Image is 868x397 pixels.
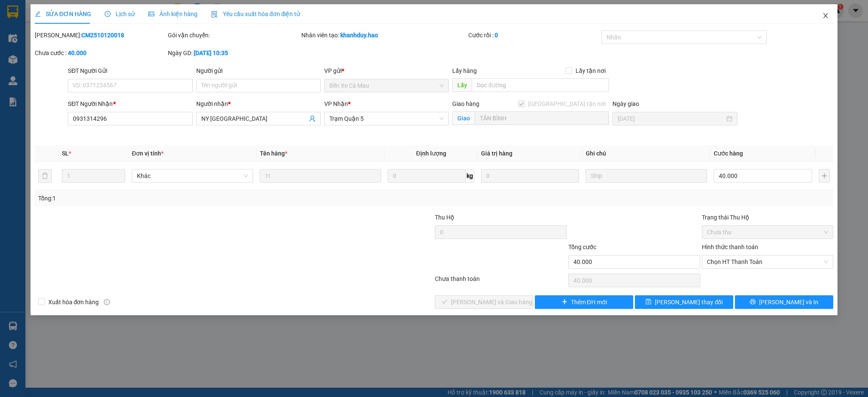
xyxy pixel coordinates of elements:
span: Xuất hóa đơn hàng [45,297,103,307]
span: Thu Hộ [435,214,454,221]
span: info-circle [104,299,110,305]
div: Người gửi [196,66,321,75]
input: Giao tận nơi [475,111,609,125]
input: Ghi Chú [586,169,707,183]
span: Khác [137,169,248,182]
label: Ngày giao [612,100,639,107]
div: Ngày GD: [168,48,300,58]
span: Giao [452,111,475,125]
span: Yêu cầu xuất hóa đơn điện tử [211,11,300,17]
span: Giá trị hàng [481,150,512,157]
span: Bến Xe Cà Mau [329,79,444,92]
span: SL [62,150,69,157]
b: 0 [495,32,498,39]
div: Gói vận chuyển: [168,31,300,40]
input: VD: Bàn, Ghế [260,169,381,183]
b: 40.000 [68,50,86,56]
div: Tổng: 1 [38,194,335,203]
span: VP Nhận [324,100,348,107]
div: Cước rồi : [468,31,600,40]
th: Ghi chú [582,145,710,162]
span: Trạm Quận 5 [329,112,444,125]
div: SĐT Người Gửi [68,66,192,75]
b: [DATE] 10:35 [194,50,228,56]
input: Ngày giao [618,114,724,123]
img: icon [211,11,218,18]
button: Close [814,4,837,28]
span: Cước hàng [714,150,743,157]
span: Lấy [452,78,472,92]
button: plus [819,169,830,183]
span: printer [750,299,756,305]
span: Ảnh kiện hàng [148,11,198,17]
span: Lấy tận nơi [572,66,609,75]
input: Dọc đường [472,78,609,92]
button: save[PERSON_NAME] thay đổi [635,295,733,309]
b: CM2510120018 [81,32,124,39]
span: Đơn vị tính [132,150,164,157]
span: Lịch sử [105,11,135,17]
span: kg [466,169,474,183]
button: printer[PERSON_NAME] và In [735,295,833,309]
button: delete [38,169,52,183]
div: SĐT Người Nhận [68,99,192,108]
label: Hình thức thanh toán [702,244,758,250]
input: 0 [481,169,579,183]
div: Người nhận [196,99,321,108]
div: Trạng thái Thu Hộ [702,213,834,222]
div: VP gửi [324,66,449,75]
span: [PERSON_NAME] và In [759,297,818,307]
div: Chưa cước : [35,48,167,58]
span: [PERSON_NAME] thay đổi [655,297,723,307]
span: Tên hàng [260,150,287,157]
span: picture [148,11,154,17]
span: SỬA ĐƠN HÀNG [35,11,91,17]
span: Lấy hàng [452,67,477,74]
span: Thêm ĐH mới [571,297,607,307]
span: Chọn HT Thanh Toán [707,255,829,268]
span: clock-circle [105,11,111,17]
div: Nhân viên tạo: [301,31,466,40]
button: plusThêm ĐH mới [535,295,633,309]
span: Chưa thu [707,226,829,239]
span: close [822,12,829,19]
span: user-add [309,115,316,122]
span: save [645,299,651,305]
div: Chưa thanh toán [434,274,568,289]
button: check[PERSON_NAME] và Giao hàng [435,295,533,309]
span: Tổng cước [568,244,596,250]
b: khanhduy.hao [340,32,378,39]
span: Định lượng [416,150,446,157]
span: plus [562,299,568,305]
div: [PERSON_NAME]: [35,31,167,40]
span: edit [35,11,41,17]
span: Giao hàng [452,100,479,107]
span: [GEOGRAPHIC_DATA] tận nơi [525,99,609,108]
